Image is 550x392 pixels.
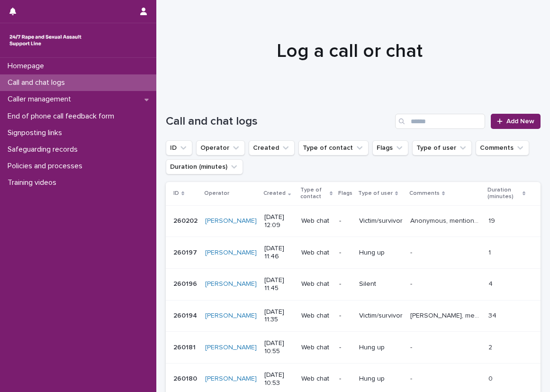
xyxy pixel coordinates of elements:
span: Add New [506,118,534,125]
p: [DATE] 10:53 [264,371,294,387]
p: Signposting links [4,128,70,137]
p: Web chat [301,344,332,352]
p: Created [263,188,286,199]
p: Call and chat logs [4,78,72,87]
button: Created [249,140,295,155]
p: Operator [204,188,229,199]
tr: 260196260196 [PERSON_NAME] [DATE] 11:45Web chat-Silent-- 44 [166,268,541,300]
p: Safeguarding records [4,145,85,154]
p: Web chat [301,280,332,288]
p: Homepage [4,62,52,71]
p: Hung up [359,249,403,257]
h1: Log a call or chat [166,40,533,63]
p: Web chat [301,217,332,225]
p: [DATE] 10:55 [264,339,294,356]
p: - [410,342,414,352]
p: Victim/survivor [359,217,403,225]
p: [DATE] 12:09 [264,213,294,229]
p: Type of contact [300,185,327,202]
p: 260202 [173,215,199,225]
tr: 260202260202 [PERSON_NAME] [DATE] 12:09Web chat-Victim/survivorAnonymous, mentioned experiencing ... [166,205,541,237]
p: 260196 [173,278,199,288]
p: Training videos [4,178,64,187]
p: [DATE] 11:46 [264,245,294,261]
p: Comments [409,188,440,199]
p: - [410,373,414,383]
button: Operator [196,140,245,155]
a: [PERSON_NAME] [205,375,257,383]
tr: 260194260194 [PERSON_NAME] [DATE] 11:35Web chat-Victim/survivor[PERSON_NAME], mentioned experienc... [166,300,541,332]
p: 1 [488,247,493,257]
p: - [339,344,352,352]
p: 260181 [173,342,198,352]
p: 0 [488,373,495,383]
p: Hung up [359,375,403,383]
a: [PERSON_NAME] [205,312,257,320]
p: Web chat [301,312,332,320]
p: 19 [488,215,497,225]
p: 260180 [173,373,199,383]
p: - [339,249,352,257]
p: Victim/survivor [359,312,403,320]
p: Duration (minutes) [487,185,520,202]
a: [PERSON_NAME] [205,217,257,225]
p: Anonymous, mentioned experiencing sexual violence and talked about the impacts, explored feelings... [410,215,483,225]
button: Type of contact [298,140,369,155]
button: Duration (minutes) [166,159,243,174]
a: Add New [491,114,541,129]
p: - [410,247,414,257]
p: Type of user [358,188,393,199]
a: [PERSON_NAME] [205,249,257,257]
p: [DATE] 11:35 [264,308,294,324]
p: Silent [359,280,403,288]
p: [DATE] 11:45 [264,276,294,292]
img: rhQMoQhaT3yELyF149Cw [8,31,83,50]
button: Comments [476,140,529,155]
p: - [339,280,352,288]
p: Amy, mentioned experiencing sexual violence and talked about the impacts, mentioned reporting, ex... [410,310,483,320]
p: - [339,217,352,225]
p: Flags [338,188,352,199]
p: Web chat [301,249,332,257]
p: 260197 [173,247,199,257]
p: Policies and processes [4,162,90,171]
a: [PERSON_NAME] [205,344,257,352]
p: 34 [488,310,498,320]
p: ID [173,188,179,199]
button: ID [166,140,192,155]
p: - [339,375,352,383]
p: 4 [488,278,495,288]
p: - [339,312,352,320]
p: 260194 [173,310,199,320]
p: End of phone call feedback form [4,112,122,121]
p: - [410,278,414,288]
button: Flags [372,140,408,155]
p: Hung up [359,344,403,352]
p: 2 [488,342,494,352]
tr: 260197260197 [PERSON_NAME] [DATE] 11:46Web chat-Hung up-- 11 [166,237,541,269]
p: Web chat [301,375,332,383]
button: Type of user [412,140,472,155]
h1: Call and chat logs [166,115,391,128]
input: Search [395,114,485,129]
p: Caller management [4,95,79,104]
tr: 260181260181 [PERSON_NAME] [DATE] 10:55Web chat-Hung up-- 22 [166,332,541,364]
a: [PERSON_NAME] [205,280,257,288]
